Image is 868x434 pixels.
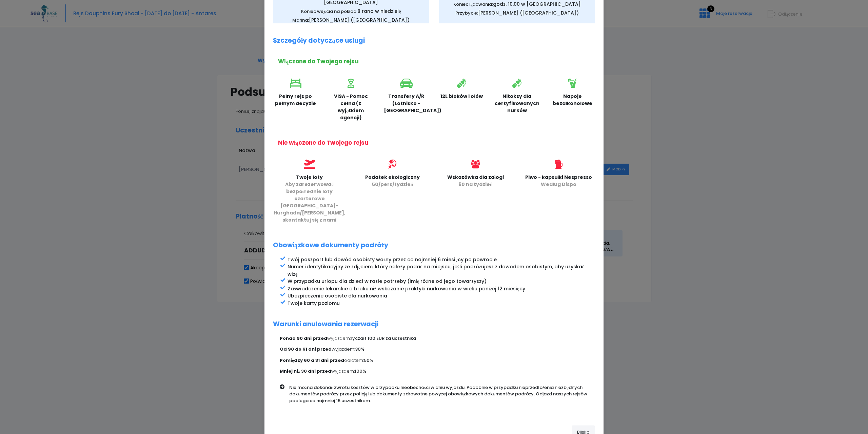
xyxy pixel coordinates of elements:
span: ryczałt 100 EUR za uczestnika [351,335,416,342]
span: 50/pers/tydzień [372,181,413,188]
img: icon_boisson.svg [568,79,577,88]
span: 8 rano w niedzielę [357,8,401,15]
img: icon_bouteille.svg [457,79,466,88]
p: wyjazdem: [280,346,595,353]
p: Twoje loty [273,174,346,224]
img: icon_voiture.svg [400,79,413,88]
p: Piwo - kapsułki Nespresso [522,174,595,188]
p: Przybycie: [449,9,585,17]
h2: Szczegóły dotyczące usługi [273,37,595,45]
p: Koniec lądowania: [449,1,585,8]
h2: Nie włączone do Twojego rejsu [278,139,595,146]
p: VISA - Pomoc celna (z wyjątkiem agencji) [328,93,373,121]
img: icon_environment.svg [388,160,397,169]
span: godz. 10.00 w [GEOGRAPHIC_DATA] [493,1,581,7]
p: Marina: [283,17,419,24]
p: Nitoksy dla certyfikowanych nurków [494,93,539,114]
h2: Obowiązkowe dokumenty podróży [273,242,595,249]
img: icon_users@2x.png [471,160,480,169]
p: Nie można dokonać zwrotu kosztów w przypadku nieobecności w dniu wyjazdu. Podobnie w przypadku ni... [289,384,600,404]
strong: Od 90 do 61 dni przed [280,346,332,352]
img: icon_lit.svg [290,79,301,88]
strong: Pomiędzy 60 a 31 dni przed [280,357,344,364]
span: [PERSON_NAME] ([GEOGRAPHIC_DATA]) [309,17,410,23]
p: Napoje bezalkoholowe [550,93,595,107]
h2: Włączone do Twojego rejsu [278,58,595,65]
span: Według Dispo [541,181,576,188]
li: Ubezpieczenie osobiste dla nurkowania [288,292,595,299]
li: W przypadku urlopu dla dzieci w razie potrzeby (imię różne od jego towarzyszy) [288,278,595,285]
p: Koniec wejścia na pokład: [283,8,419,15]
img: icon_visa.svg [348,79,354,88]
p: wyjazdem: [280,335,595,342]
p: Wskazówka dla załogi [439,174,512,188]
img: icon_bouteille.svg [512,79,521,88]
span: 60 na tydzień [458,181,493,188]
span: Aby zarezerwować bezpośrednie loty czarterowe [GEOGRAPHIC_DATA]-Hurghada/[PERSON_NAME], skontaktu... [274,181,346,223]
strong: Ponad 90 dni przed [280,335,327,342]
p: Pełny rejs po pełnym decyzie [273,93,318,107]
p: Podatek ekologiczny [356,174,429,188]
li: Twój paszport lub dowód osobisty ważny przez co najmniej 6 miesięcy po powrocie [288,256,595,263]
p: odlotem: [280,357,595,364]
p: 12L bloków i ołów [439,93,484,100]
p: Transfery A/R (Lotnisko - [GEOGRAPHIC_DATA]) [384,93,429,114]
span: [PERSON_NAME] ([GEOGRAPHIC_DATA]) [478,9,579,16]
span: 50% [364,357,373,364]
h2: Warunki anulowania rezerwacji [273,321,595,328]
li: Zaświadczenie lekarskie o braku niż wskazanie praktyki nurkowania w wieku poniżej 12 miesięcy [288,285,595,292]
li: Numer identyfikacyjny ze zdjęciem, który należy podać na miejscu, jeśli podróżujesz z dowodem oso... [288,263,595,278]
span: 30% [355,346,364,352]
span: 100% [355,368,366,374]
li: Twoje karty poziomu [288,300,595,307]
strong: Mniej niż 30 dni przed [280,368,331,374]
img: icon_biere.svg [555,160,563,169]
p: wyjazdem: [280,368,595,375]
img: icon_vols.svg [304,160,315,169]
